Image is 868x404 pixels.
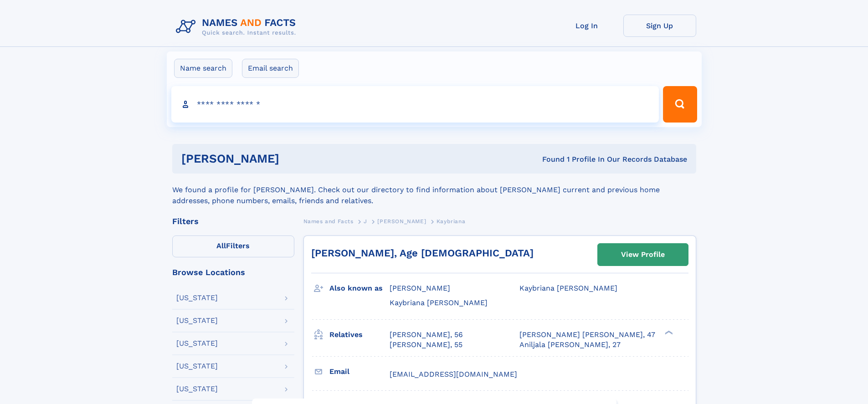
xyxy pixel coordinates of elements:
a: [PERSON_NAME], Age [DEMOGRAPHIC_DATA] [311,247,534,259]
h3: Relatives [329,327,390,343]
div: [US_STATE] [176,294,218,302]
a: Sign Up [623,15,696,37]
span: [PERSON_NAME] [377,218,426,225]
label: Email search [242,59,299,78]
a: [PERSON_NAME], 55 [390,340,462,350]
div: [US_STATE] [176,363,218,370]
a: [PERSON_NAME] [PERSON_NAME], 47 [519,330,655,340]
a: Names and Facts [303,215,354,227]
span: All [216,241,226,250]
span: J [364,218,367,225]
label: Name search [174,59,232,78]
a: J [364,215,367,227]
h3: Also known as [329,281,390,296]
div: Browse Locations [172,268,294,276]
span: Kaybriana [PERSON_NAME] [519,284,617,292]
div: Filters [172,217,294,225]
span: [EMAIL_ADDRESS][DOMAIN_NAME] [390,370,517,378]
a: Aniljala [PERSON_NAME], 27 [519,340,621,350]
div: ❯ [663,329,673,335]
div: Found 1 Profile In Our Records Database [411,154,687,164]
label: Filters [172,235,294,257]
a: [PERSON_NAME], 56 [390,330,463,340]
span: Kaybriana [PERSON_NAME] [390,298,488,307]
a: [PERSON_NAME] [377,215,426,227]
a: View Profile [598,244,688,266]
a: Log In [550,15,623,37]
div: [US_STATE] [176,340,218,347]
img: Logo Names and Facts [172,15,303,39]
div: [US_STATE] [176,385,218,393]
span: [PERSON_NAME] [390,284,450,292]
div: We found a profile for [PERSON_NAME]. Check out our directory to find information about [PERSON_N... [172,174,696,206]
input: search input [171,86,659,123]
button: Search Button [663,86,697,123]
div: View Profile [621,244,665,265]
div: [US_STATE] [176,317,218,324]
span: Kaybriana [437,218,465,225]
h1: [PERSON_NAME] [181,153,411,164]
h3: Email [329,364,390,379]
